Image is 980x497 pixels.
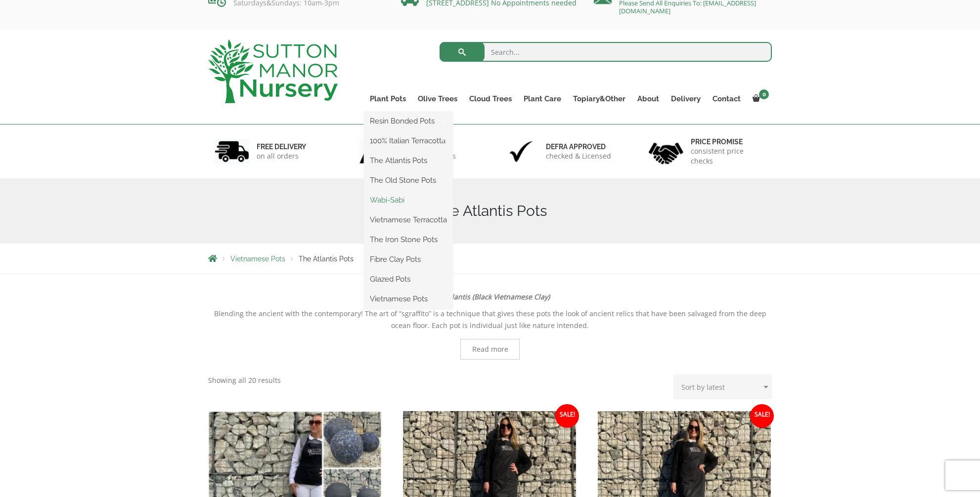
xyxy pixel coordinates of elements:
[364,252,453,267] a: Fibre Clay Pots
[364,92,412,106] a: Plant Pots
[257,151,306,161] p: on all orders
[364,193,453,207] a: Wabi-Sabi
[555,404,579,428] span: Sale!
[364,291,453,306] a: Vietnamese Pots
[208,374,281,386] p: Showing all 20 results
[412,92,463,106] a: Olive Trees
[691,137,766,146] h6: Price promise
[463,92,518,106] a: Cloud Trees
[546,142,611,151] h6: Defra approved
[364,272,453,287] a: Glazed Pots
[215,139,249,164] img: 1.jpg
[759,89,769,99] span: 0
[208,202,772,220] h1: The Atlantis Pots
[364,212,453,227] a: Vietnamese Terracotta
[546,151,611,161] p: checked & Licensed
[504,139,538,164] img: 3.jpg
[359,139,394,164] img: 2.jpg
[707,92,747,106] a: Contact
[440,42,772,62] input: Search...
[631,92,665,106] a: About
[364,173,453,188] a: The Old Stone Pots
[665,92,707,106] a: Delivery
[208,40,338,103] img: logo
[364,232,453,247] a: The Iron Stone Pots
[472,346,508,353] span: Read more
[673,374,772,399] select: Shop order
[518,92,567,106] a: Plant Care
[208,308,772,331] p: Blending the ancient with the contemporary! The art of “sgraffito” is a technique that gives thes...
[431,292,550,301] strong: The Atlantis (Black Vietnamese Clay)
[747,92,772,106] a: 0
[364,133,453,148] a: 100% Italian Terracotta
[649,136,683,166] img: 4.jpg
[299,255,354,263] span: The Atlantis Pots
[257,142,306,151] h6: FREE DELIVERY
[750,404,774,428] span: Sale!
[567,92,631,106] a: Topiary&Other
[364,114,453,128] a: Resin Bonded Pots
[208,254,772,262] nav: Breadcrumbs
[230,255,285,263] a: Vietnamese Pots
[364,153,453,168] a: The Atlantis Pots
[691,146,766,166] p: consistent price checks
